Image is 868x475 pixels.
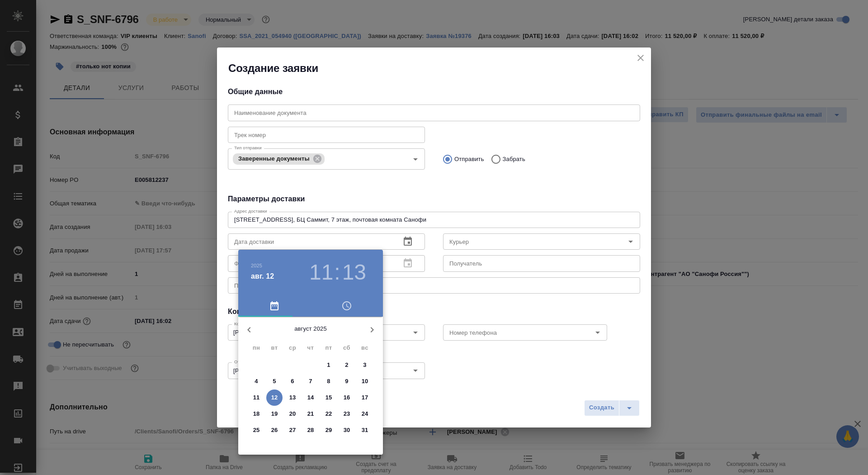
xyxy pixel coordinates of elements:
[266,343,283,352] span: вт
[327,361,330,370] p: 1
[339,406,355,422] button: 23
[253,393,260,402] p: 11
[344,426,350,435] p: 30
[344,409,350,418] p: 23
[266,389,283,406] button: 12
[260,324,361,333] p: август 2025
[307,393,314,402] p: 14
[362,426,368,435] p: 31
[253,409,260,418] p: 18
[357,389,373,406] button: 17
[266,373,283,389] button: 5
[362,409,368,418] p: 24
[339,357,355,373] button: 2
[339,343,355,352] span: сб
[363,361,366,370] p: 3
[357,406,373,422] button: 24
[284,389,301,406] button: 13
[289,426,296,435] p: 27
[321,343,337,352] span: пт
[289,409,296,418] p: 20
[357,422,373,438] button: 31
[321,389,337,406] button: 15
[357,373,373,389] button: 10
[271,409,278,418] p: 19
[339,373,355,389] button: 9
[302,422,319,438] button: 28
[307,409,314,418] p: 21
[345,361,348,370] p: 2
[307,426,314,435] p: 28
[248,373,264,389] button: 4
[273,377,276,386] p: 5
[302,389,319,406] button: 14
[321,422,337,438] button: 29
[284,406,301,422] button: 20
[309,377,312,386] p: 7
[266,422,283,438] button: 26
[339,422,355,438] button: 30
[334,260,340,285] h3: :
[344,393,350,402] p: 16
[248,422,264,438] button: 25
[321,357,337,373] button: 1
[327,377,330,386] p: 8
[302,343,319,352] span: чт
[302,406,319,422] button: 21
[248,343,264,352] span: пн
[302,373,319,389] button: 7
[321,406,337,422] button: 22
[253,426,260,435] p: 25
[251,271,274,282] button: авг. 12
[255,377,258,386] p: 4
[357,357,373,373] button: 3
[271,426,278,435] p: 26
[325,409,332,418] p: 22
[248,389,264,406] button: 11
[271,393,278,402] p: 12
[345,377,348,386] p: 9
[266,406,283,422] button: 19
[309,260,333,285] button: 11
[357,343,373,352] span: вс
[362,377,368,386] p: 10
[284,343,301,352] span: ср
[325,393,332,402] p: 15
[251,263,262,268] button: 2025
[284,422,301,438] button: 27
[362,393,368,402] p: 17
[284,373,301,389] button: 6
[248,406,264,422] button: 18
[289,393,296,402] p: 13
[325,426,332,435] p: 29
[342,260,366,285] button: 13
[291,377,294,386] p: 6
[321,373,337,389] button: 8
[339,389,355,406] button: 16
